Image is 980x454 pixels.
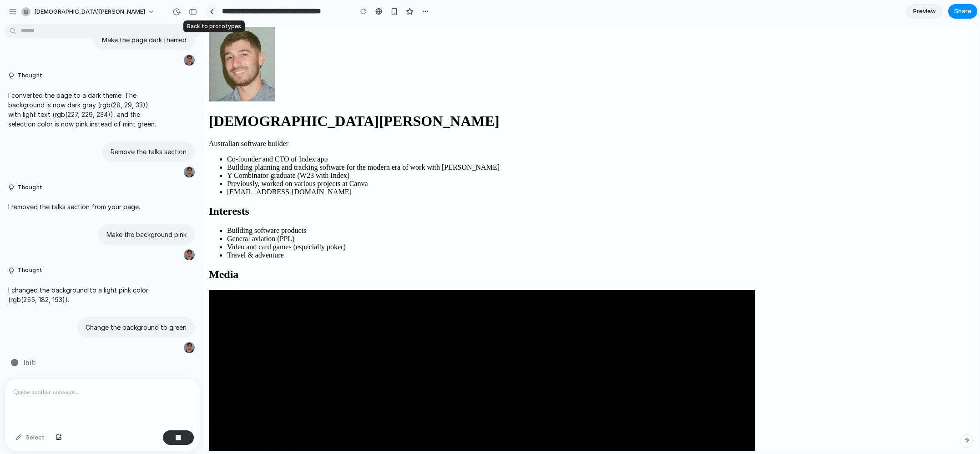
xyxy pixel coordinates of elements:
[111,147,187,156] p: Remove the talks section
[22,220,768,228] li: Video and card games (especially poker)
[237,140,294,148] a: [PERSON_NAME]
[106,230,187,239] p: Make the background pink
[4,4,70,78] img: Christian Iacullo
[22,140,768,148] li: Building planning and tracking software for the modern era of work with
[95,148,142,156] a: W23 with Index
[4,245,768,257] h2: Media
[4,116,83,124] span: Australian software builder
[8,285,160,304] p: I changed the background to a light pink color (rgb(255, 182, 193)).
[22,165,146,172] a: [EMAIL_ADDRESS][DOMAIN_NAME]
[94,132,123,140] a: Index app
[22,212,768,220] li: General aviation (PPL)
[24,358,36,367] span: Initi
[22,148,768,156] li: Y Combinator graduate ( )
[22,132,768,140] li: Co-founder and CTO of
[4,182,768,194] h2: Interests
[906,4,943,19] a: Preview
[8,202,140,212] p: I removed the talks section from your page.
[144,156,163,164] a: Canva
[102,35,187,45] p: Make the page dark themed
[948,4,977,19] button: Share
[4,90,768,106] h1: [DEMOGRAPHIC_DATA][PERSON_NAME]
[22,156,768,165] li: Previously, worked on various projects at
[34,7,145,16] span: [DEMOGRAPHIC_DATA][PERSON_NAME]
[954,7,971,16] span: Share
[18,5,159,19] button: [DEMOGRAPHIC_DATA][PERSON_NAME]
[86,323,187,332] p: Change the background to green
[22,203,768,212] li: Building software products
[8,91,160,129] p: I converted the page to a dark theme. The background is now dark gray (rgb(28, 29, 33)) with ligh...
[183,20,245,32] div: Back to prototypes
[22,228,768,236] li: Travel & adventure
[913,7,936,16] span: Preview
